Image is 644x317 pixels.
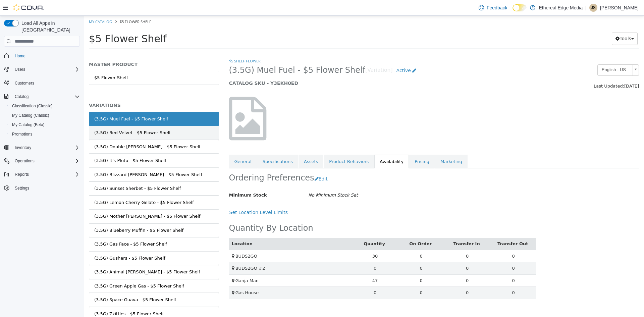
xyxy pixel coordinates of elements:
a: Settings [12,184,32,192]
a: Transfer In [370,225,397,230]
p: | [585,4,587,12]
span: Active [313,52,327,57]
a: My Catalog [5,3,28,8]
button: Inventory [1,143,83,152]
p: [PERSON_NAME] [600,4,639,12]
td: 0 [360,247,407,259]
button: Classification (Classic) [7,101,83,111]
td: 0 [407,259,453,271]
button: Location [148,225,170,231]
button: Customers [1,78,83,88]
span: Inventory [15,145,31,150]
span: Promotions [9,130,80,138]
p: Ethereal Edge Media [539,4,583,12]
small: [Variation] [281,52,309,57]
span: Feedback [487,4,507,11]
a: Marketing [351,139,384,153]
span: JS [591,4,596,12]
span: Promotions [12,131,33,137]
span: [DATE] [540,68,555,73]
button: Inventory [12,144,34,152]
img: Cova [13,4,44,11]
a: Transfer Out [414,225,445,230]
span: Operations [12,157,80,165]
a: $5 Flower Shelf [5,55,135,69]
td: 0 [314,247,361,259]
td: 0 [314,234,361,247]
a: General [145,139,173,153]
a: Promotions [9,130,35,138]
td: 30 [268,234,314,247]
button: Operations [1,156,83,166]
td: 0 [407,247,453,259]
td: 0 [360,259,407,271]
a: Specifications [173,139,214,153]
h5: MASTER PRODUCT [5,46,135,52]
nav: Complex example [4,48,80,210]
a: Availability [290,139,325,153]
span: Catalog [12,93,80,101]
span: English - US [514,49,546,59]
span: My Catalog (Beta) [12,122,45,127]
button: Edit [230,157,248,169]
div: (3.5G) Mother [PERSON_NAME] - $5 Flower Shelf [10,197,116,204]
h2: Quantity By Location [145,207,229,218]
span: Home [12,51,80,60]
span: Users [15,67,25,72]
td: 0 [268,271,314,283]
span: Settings [15,186,29,191]
div: (3.5G) Sunset Sherbet - $5 Flower Shelf [10,169,97,176]
div: (3.5G) Muel Fuel - $5 Flower Shelf [10,100,84,107]
span: Home [15,53,25,59]
span: My Catalog (Classic) [12,113,49,118]
td: 0 [314,259,361,271]
span: Reports [15,172,29,177]
td: 0 [360,234,407,247]
div: (3.5G) Double [PERSON_NAME] - $5 Flower Shelf [10,128,117,135]
span: Minimum Stock [145,177,183,182]
button: Catalog [1,92,83,101]
span: Customers [12,79,80,87]
div: (3.5G) Green Apple Gas - $5 Flower Shelf [10,267,100,274]
button: Catalog [12,93,31,101]
div: (3.5G) Blizzard [PERSON_NAME] - $5 Flower Shelf [10,156,118,162]
div: (3.5G) Red Velvet - $5 Flower Shelf [10,114,87,120]
a: On Order [325,225,349,230]
button: Users [12,65,28,73]
span: $5 Flower Shelf [36,3,67,8]
button: Users [1,65,83,74]
div: (3.5G) Lemon Cherry Gelato - $5 Flower Shelf [10,183,110,190]
span: (3.5G) Muel Fuel - $5 Flower Shelf [145,49,282,60]
button: Tools [528,17,554,29]
a: Product Behaviors [240,139,290,153]
span: Operations [15,158,35,164]
a: My Catalog (Beta) [9,121,47,129]
h5: VARIATIONS [5,87,135,93]
button: Promotions [7,129,83,139]
div: (3.5G) Gas Face - $5 Flower Shelf [10,225,83,232]
button: Reports [1,170,83,179]
a: Pricing [325,139,351,153]
a: Customers [12,79,37,87]
span: Catalog [15,94,29,99]
div: (3.5G) Space Guava - $5 Flower Shelf [10,281,92,287]
a: Assets [215,139,239,153]
div: Justin Steinert [589,4,597,12]
span: Classification (Classic) [12,103,53,109]
span: Users [12,65,80,73]
td: 0 [314,271,361,283]
button: Set Location Level Limits [145,191,208,203]
div: (3.5G) Gushers - $5 Flower Shelf [10,239,82,246]
span: Settings [12,184,80,192]
td: 0 [407,271,453,283]
td: 0 [268,247,314,259]
a: $5 Shelf Flower [145,43,177,48]
div: (3.5G) Blueberry Muffin - $5 Flower Shelf [10,211,100,218]
button: Settings [1,183,83,193]
button: Operations [12,157,37,165]
button: My Catalog (Classic) [7,111,83,120]
i: No Minimum Stock Set [224,177,274,182]
span: My Catalog (Classic) [9,111,80,119]
span: $5 Flower Shelf [5,17,83,29]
